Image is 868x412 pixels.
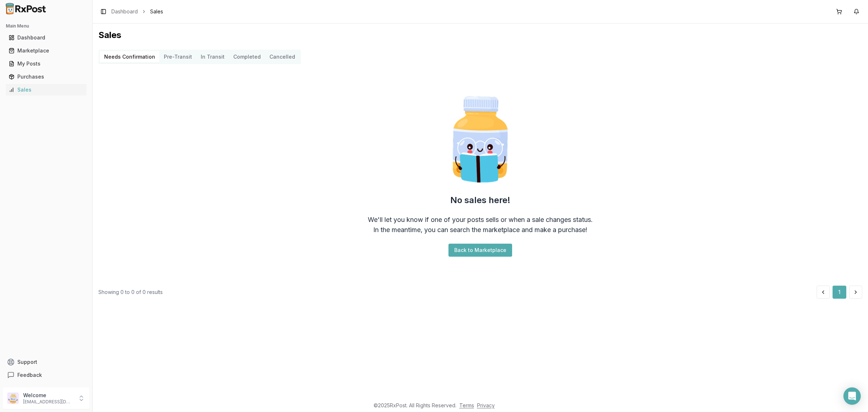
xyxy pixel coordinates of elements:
button: Completed [229,51,265,63]
div: In the meantime, you can search the marketplace and make a purchase! [373,225,587,235]
button: My Posts [3,58,89,70]
div: We'll let you know if one of your posts sells or when a sale changes status. [368,215,593,225]
div: Sales [9,86,84,93]
div: Marketplace [9,47,84,54]
a: Purchases [6,70,86,83]
p: [EMAIL_ADDRESS][DOMAIN_NAME] [23,399,73,405]
div: Showing 0 to 0 of 0 results [98,289,163,296]
button: Purchases [3,71,89,83]
div: Dashboard [9,34,84,41]
a: My Posts [6,57,86,70]
a: Sales [6,83,86,96]
a: Marketplace [6,44,86,57]
div: Open Intercom Messenger [843,387,861,405]
img: User avatar [7,392,19,404]
img: Smart Pill Bottle [434,93,527,186]
div: Purchases [9,73,84,80]
img: RxPost Logo [3,3,49,14]
a: Dashboard [111,8,138,15]
h2: Main Menu [6,23,86,29]
button: Back to Marketplace [448,244,512,257]
button: Support [3,356,89,369]
nav: breadcrumb [111,8,163,15]
button: Sales [3,84,89,96]
button: Pre-Transit [159,51,196,63]
a: Privacy [477,402,495,408]
span: Sales [150,8,163,15]
a: Terms [459,402,474,408]
span: Feedback [17,371,42,379]
button: Needs Confirmation [100,51,159,63]
button: Marketplace [3,45,89,56]
h2: No sales here! [450,194,510,206]
button: Cancelled [265,51,299,63]
button: Feedback [3,369,89,382]
p: Welcome [23,392,73,399]
button: Dashboard [3,32,89,43]
div: My Posts [9,60,84,67]
button: In Transit [196,51,229,63]
h1: Sales [98,29,862,41]
a: Dashboard [6,31,86,44]
button: 1 [833,286,846,299]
